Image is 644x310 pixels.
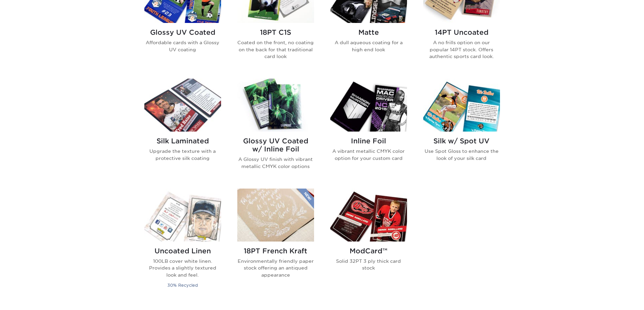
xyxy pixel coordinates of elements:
[237,189,314,242] img: 18PT French Kraft Trading Cards
[144,189,221,242] img: Uncoated Linen Trading Cards
[144,247,221,255] h2: Uncoated Linen
[237,247,314,255] h2: 18PT French Kraft
[297,189,314,209] img: New Product
[144,258,221,278] p: 100LB cover white linen. Provides a slightly textured look and feel.
[330,79,407,132] img: Inline Foil Trading Cards
[237,79,314,132] img: Glossy UV Coated w/ Inline Foil Trading Cards
[237,137,314,153] h2: Glossy UV Coated w/ Inline Foil
[330,148,407,162] p: A vibrant metallic CMYK color option for your custom card
[237,39,314,60] p: Coated on the front, no coating on the back for that traditional card look
[423,79,500,180] a: Silk w/ Spot UV Trading Cards Silk w/ Spot UV Use Spot Gloss to enhance the look of your silk card
[237,258,314,278] p: Environmentally friendly paper stock offering an antiqued appearance
[423,148,500,162] p: Use Spot Gloss to enhance the look of your silk card
[144,189,221,297] a: Uncoated Linen Trading Cards Uncoated Linen 100LB cover white linen. Provides a slightly textured...
[423,28,500,36] h2: 14PT Uncoated
[144,148,221,162] p: Upgrade the texture with a protective silk coating
[330,79,407,180] a: Inline Foil Trading Cards Inline Foil A vibrant metallic CMYK color option for your custom card
[330,28,407,36] h2: Matte
[144,39,221,53] p: Affordable cards with a Glossy UV coating
[423,39,500,60] p: A no frills option on our popular 14PT stock. Offers authentic sports card look.
[330,258,407,272] p: Solid 32PT 3 ply thick card stock
[237,156,314,170] p: A Glossy UV finish with vibrant metallic CMYK color options
[237,79,314,180] a: Glossy UV Coated w/ Inline Foil Trading Cards Glossy UV Coated w/ Inline Foil A Glossy UV finish ...
[237,28,314,36] h2: 18PT C1S
[330,189,407,297] a: ModCard™ Trading Cards ModCard™ Solid 32PT 3 ply thick card stock
[423,79,500,132] img: Silk w/ Spot UV Trading Cards
[330,189,407,242] img: ModCard™ Trading Cards
[167,283,198,288] small: 30% Recycled
[237,189,314,297] a: 18PT French Kraft Trading Cards 18PT French Kraft Environmentally friendly paper stock offering a...
[330,39,407,53] p: A dull aqueous coating for a high end look
[144,137,221,145] h2: Silk Laminated
[144,28,221,36] h2: Glossy UV Coated
[330,247,407,255] h2: ModCard™
[144,79,221,132] img: Silk Laminated Trading Cards
[423,137,500,145] h2: Silk w/ Spot UV
[144,79,221,180] a: Silk Laminated Trading Cards Silk Laminated Upgrade the texture with a protective silk coating
[330,137,407,145] h2: Inline Foil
